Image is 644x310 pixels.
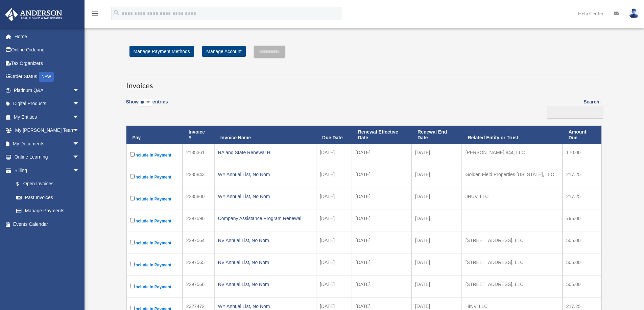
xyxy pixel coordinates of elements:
a: Order StatusNEW [5,70,90,84]
img: User Pic [629,8,639,18]
td: [DATE] [316,210,352,232]
a: Online Ordering [5,43,90,57]
a: My Documentsarrow_drop_down [5,137,90,150]
td: 2235800 [183,188,214,210]
td: 217.25 [563,188,601,210]
input: Include in Payment [130,240,135,244]
th: Invoice #: activate to sort column ascending [183,126,214,144]
td: [DATE] [352,254,411,276]
input: Include in Payment [130,218,135,222]
td: 2297596 [183,210,214,232]
input: Include in Payment [130,174,135,178]
td: [STREET_ADDRESS], LLC [462,232,563,254]
span: arrow_drop_down [73,84,86,97]
td: [DATE] [352,210,411,232]
input: Include in Payment [130,196,135,200]
td: 217.25 [563,166,601,188]
td: [DATE] [411,144,462,166]
td: [DATE] [352,166,411,188]
div: WY Annual List, No Nom [218,170,312,179]
a: Manage Account [202,46,245,57]
td: [DATE] [316,254,352,276]
td: [DATE] [316,144,352,166]
i: search [113,9,120,17]
label: Include in Payment [130,217,179,225]
select: Showentries [139,99,152,106]
td: 2297566 [183,276,214,298]
td: [DATE] [316,188,352,210]
span: arrow_drop_down [73,150,86,164]
img: Anderson Advisors Platinum Portal [3,8,64,21]
a: Digital Productsarrow_drop_down [5,97,90,111]
a: Manage Payment Methods [129,46,194,57]
input: Include in Payment [130,262,135,266]
input: Include in Payment [130,152,135,157]
div: NV Annual List, No Nom [218,236,312,245]
span: $ [20,180,23,188]
input: Include in Payment [130,284,135,288]
a: Events Calendar [5,217,90,231]
td: [DATE] [352,188,411,210]
label: Include in Payment [130,239,179,247]
div: NEW [39,72,54,82]
td: JRUV, LLC [462,188,563,210]
th: Related Entity or Trust: activate to sort column ascending [462,126,563,144]
label: Include in Payment [130,195,179,203]
a: $Open Invoices [9,177,83,191]
a: Past Invoices [9,191,86,204]
span: arrow_drop_down [73,124,86,138]
td: 170.00 [563,144,601,166]
td: Golden Field Properties [US_STATE], LLC [462,166,563,188]
label: Show entries [126,98,168,113]
th: Amount Due: activate to sort column ascending [563,126,601,144]
td: [STREET_ADDRESS], LLC [462,254,563,276]
td: [PERSON_NAME] 844, LLC [462,144,563,166]
label: Include in Payment [130,151,179,159]
input: Search: [547,106,603,119]
td: [DATE] [411,276,462,298]
div: WY Annual List, No Nom [218,192,312,201]
label: Include in Payment [130,261,179,269]
td: 505.00 [563,232,601,254]
td: [DATE] [411,166,462,188]
th: Due Date: activate to sort column ascending [316,126,352,144]
label: Include in Payment [130,173,179,181]
a: Manage Payments [9,204,86,218]
label: Search: [545,98,601,119]
td: [DATE] [352,276,411,298]
td: 2297564 [183,232,214,254]
td: [DATE] [352,232,411,254]
a: menu [91,12,99,18]
label: Include in Payment [130,283,179,291]
a: My [PERSON_NAME] Teamarrow_drop_down [5,124,90,137]
td: [DATE] [352,144,411,166]
td: [DATE] [316,166,352,188]
i: menu [91,9,99,18]
td: [DATE] [411,232,462,254]
td: 505.00 [563,276,601,298]
div: Company Assistance Program Renewal [218,214,312,223]
td: [DATE] [316,276,352,298]
th: Invoice Name: activate to sort column ascending [214,126,316,144]
div: NV Annual List, No Nom [218,280,312,289]
h3: Invoices [126,74,601,91]
td: [DATE] [316,232,352,254]
th: Renewal End Date: activate to sort column ascending [411,126,462,144]
span: arrow_drop_down [73,164,86,177]
td: 2135361 [183,144,214,166]
td: 2297565 [183,254,214,276]
a: Online Learningarrow_drop_down [5,150,90,164]
td: 505.00 [563,254,601,276]
td: [DATE] [411,254,462,276]
td: 795.00 [563,210,601,232]
td: [DATE] [411,188,462,210]
div: NV Annual List, No Nom [218,258,312,267]
div: RA and State Renewal HI [218,148,312,157]
a: Tax Organizers [5,56,90,70]
th: Pay: activate to sort column descending [126,126,183,144]
td: [STREET_ADDRESS], LLC [462,276,563,298]
span: arrow_drop_down [73,137,86,151]
a: Billingarrow_drop_down [5,164,86,177]
a: My Entitiesarrow_drop_down [5,110,90,124]
td: 2235843 [183,166,214,188]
